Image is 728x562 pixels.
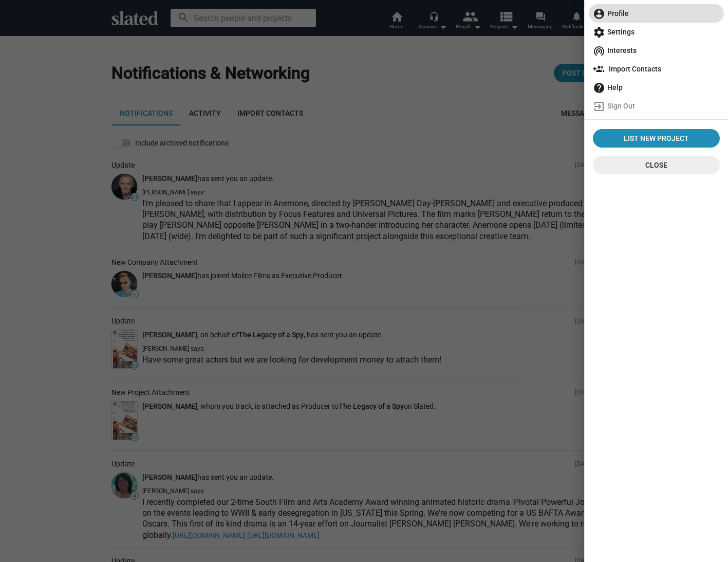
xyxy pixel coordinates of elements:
mat-icon: wifi_tethering [593,45,605,57]
a: List New Project [593,129,720,148]
a: Settings [589,23,724,41]
a: Help [589,78,724,97]
span: Import Contacts [593,60,720,78]
a: Interests [589,41,724,60]
mat-icon: account_circle [593,8,605,20]
span: Interests [593,41,720,60]
span: Close [601,156,712,174]
a: Profile [589,4,724,23]
mat-icon: settings [593,26,605,39]
span: Profile [593,4,720,23]
span: List New Project [597,129,716,148]
button: Close [593,156,720,174]
span: Settings [593,23,720,41]
mat-icon: help [593,82,605,94]
span: Help [593,78,720,97]
a: Sign Out [589,97,724,115]
a: Import Contacts [589,60,724,78]
span: Sign Out [593,97,720,115]
mat-icon: exit_to_app [593,100,605,113]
